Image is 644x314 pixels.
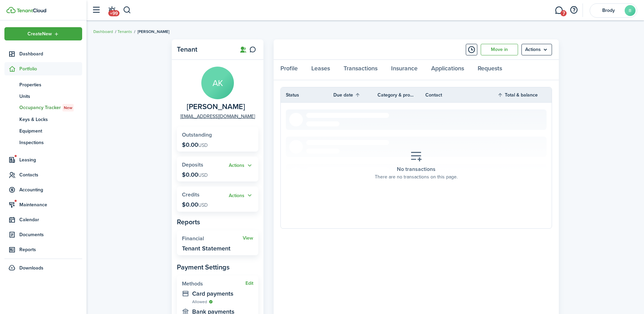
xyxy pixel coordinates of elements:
[497,91,538,99] th: Sort
[245,281,253,286] button: Edit
[177,46,231,53] panel-main-title: Tenant
[4,243,82,256] a: Reports
[595,8,622,13] span: Brody
[198,172,208,179] span: USD
[424,60,471,80] a: Applications
[19,116,82,123] span: Keys & Locks
[180,113,255,120] a: [EMAIL_ADDRESS][DOMAIN_NAME]
[378,91,425,99] th: Category & property
[19,171,82,178] span: Contacts
[90,4,103,17] button: Open sidebar
[27,32,52,36] span: Create New
[4,102,82,114] a: Occupancy TrackerNew
[625,5,636,16] avatar-text: B
[4,114,82,125] a: Keys & Locks
[243,235,253,241] a: View
[471,60,509,80] a: Requests
[229,162,253,170] button: Open menu
[229,192,253,199] button: Open menu
[4,27,82,40] button: Open menu
[182,201,208,208] p: $0.00
[192,299,207,305] span: Allowed
[17,8,46,13] img: TenantCloud
[375,173,458,180] placeholder-description: There are no transactions on this page.
[19,231,82,238] span: Documents
[274,60,305,80] a: Profile
[19,156,82,163] span: Leasing
[198,142,208,149] span: USD
[137,29,169,35] span: [PERSON_NAME]
[305,60,337,80] a: Leases
[4,137,82,148] a: Inspections
[105,2,118,19] a: Notifications
[19,81,82,88] span: Properties
[19,201,82,208] span: Maintenance
[187,103,245,111] span: Akakpo Kofi
[384,60,424,80] a: Insurance
[19,65,82,72] span: Portfolio
[4,47,82,60] a: Dashboard
[568,4,579,16] button: Open resource center
[64,105,72,111] span: New
[19,246,82,253] span: Reports
[19,50,82,57] span: Dashboard
[123,4,131,16] button: Search
[397,165,436,173] placeholder-title: No transactions
[198,202,208,209] span: USD
[19,264,43,272] span: Downloads
[182,191,200,198] span: Credits
[521,44,552,55] menu-btn: Actions
[481,44,518,55] a: Move in
[466,44,477,55] button: Timeline
[182,161,203,169] span: Deposits
[182,245,231,252] widget-stats-description: Tenant Statement
[337,60,384,80] a: Transactions
[177,217,258,227] panel-main-subtitle: Reports
[229,162,253,170] button: Actions
[117,29,132,35] a: Tenants
[4,125,82,137] a: Equipment
[19,104,82,111] span: Occupancy Tracker
[182,131,212,139] span: Outstanding
[182,171,208,178] p: $0.00
[182,235,243,242] widget-stats-title: Financial
[229,192,253,199] button: Actions
[425,91,497,99] th: Contact
[281,91,333,99] th: Status
[19,216,82,223] span: Calendar
[4,90,82,102] a: Units
[182,141,208,148] p: $0.00
[333,91,378,99] th: Sort
[6,7,16,13] img: TenantCloud
[552,2,565,19] a: Messaging
[182,281,245,287] widget-stats-title: Methods
[19,93,82,100] span: Units
[19,139,82,146] span: Inspections
[192,290,253,297] widget-stats-description: Card payments
[177,262,258,272] panel-main-subtitle: Payment Settings
[521,44,552,55] button: Open menu
[201,67,234,99] avatar-text: AK
[19,127,82,135] span: Equipment
[93,29,113,35] a: Dashboard
[4,79,82,90] a: Properties
[560,10,567,16] span: 7
[108,10,119,16] span: +99
[19,186,82,193] span: Accounting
